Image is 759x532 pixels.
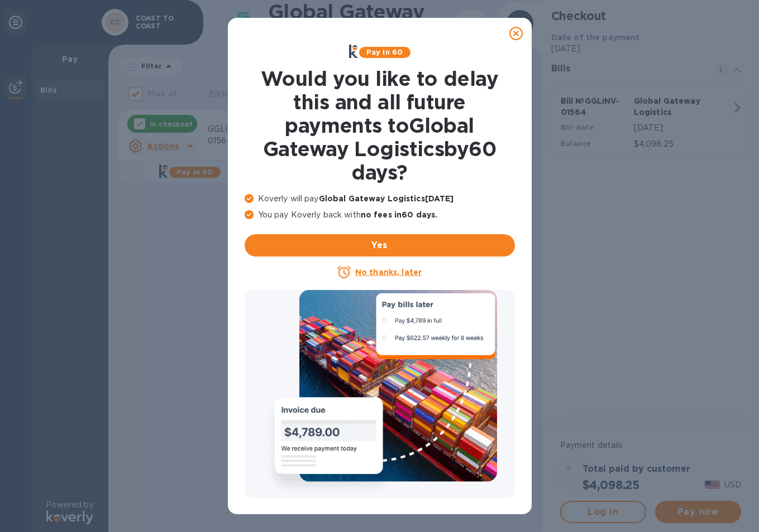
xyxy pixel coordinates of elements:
[366,48,403,56] b: Pay in 60
[319,194,454,203] b: Global Gateway Logistics [DATE]
[245,234,515,257] button: Yes
[355,268,422,277] u: No thanks, later
[245,67,515,184] h1: Would you like to delay this and all future payments to Global Gateway Logistics by 60 days ?
[254,239,506,252] span: Yes
[245,209,515,221] p: You pay Koverly back with
[361,210,437,219] b: no fees in 60 days .
[245,193,515,205] p: Koverly will pay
